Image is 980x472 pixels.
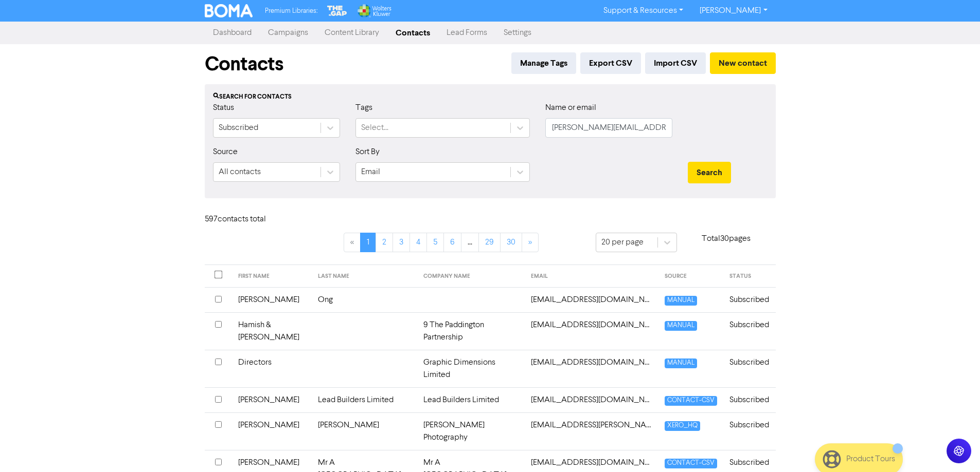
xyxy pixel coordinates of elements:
[232,312,312,350] td: Hamish & [PERSON_NAME]
[232,350,312,387] td: Directors
[393,233,410,252] a: Page 3
[387,23,438,43] a: Contacts
[355,102,372,114] label: Tags
[525,287,658,312] td: 88.jacob@gmail.com
[677,233,776,245] p: Total 30 pages
[417,265,525,288] th: COMPANY NAME
[232,265,312,288] th: FIRST NAME
[658,265,723,288] th: SOURCE
[665,296,697,306] span: MANUAL
[723,387,775,412] td: Subscribed
[500,233,522,252] a: Page 30
[525,387,658,412] td: accounts@leadbuilders.co.nz
[443,233,461,252] a: Page 6
[665,421,700,431] span: XERO_HQ
[723,312,775,350] td: Subscribed
[665,321,697,331] span: MANUAL
[213,102,234,114] label: Status
[205,215,287,224] h6: 597 contact s total
[723,287,775,312] td: Subscribed
[360,233,376,252] a: Page 1 is your current page
[478,233,501,252] a: Page 29
[929,423,980,472] iframe: Chat Widget
[426,233,444,252] a: Page 5
[357,4,391,17] img: Wolters Kluwer
[665,358,697,368] span: MANUAL
[232,387,312,412] td: [PERSON_NAME]
[417,387,525,412] td: Lead Builders Limited
[525,312,658,350] td: 9thepaddington@gmail.com
[438,23,495,43] a: Lead Forms
[409,233,427,252] a: Page 4
[522,233,539,252] a: »
[665,396,717,406] span: CONTACT-CSV
[595,3,691,19] a: Support & Resources
[205,23,260,43] a: Dashboard
[665,459,717,468] span: CONTACT-CSV
[376,233,393,252] a: Page 2
[213,92,768,102] div: Search for contacts
[645,52,706,74] button: Import CSV
[545,102,596,114] label: Name or email
[361,122,388,134] div: Select...
[723,265,775,288] th: STATUS
[312,387,417,412] td: Lead Builders Limited
[312,412,417,450] td: [PERSON_NAME]
[260,23,316,43] a: Campaigns
[691,3,775,19] a: [PERSON_NAME]
[723,412,775,450] td: Subscribed
[525,350,658,387] td: accounts@gdl.co.nz
[710,52,776,74] button: New contact
[312,265,417,288] th: LAST NAME
[312,287,417,312] td: Ong
[205,4,253,17] img: BOMA Logo
[355,146,380,158] label: Sort By
[316,23,387,43] a: Content Library
[265,8,317,14] span: Premium Libraries:
[525,265,658,288] th: EMAIL
[219,166,261,178] div: All contacts
[723,350,775,387] td: Subscribed
[511,52,576,74] button: Manage Tags
[417,350,525,387] td: Graphic Dimensions Limited
[213,146,238,158] label: Source
[361,166,380,178] div: Email
[417,312,525,350] td: 9 The Paddington Partnership
[601,236,644,249] div: 20 per page
[219,122,258,134] div: Subscribed
[525,412,658,450] td: accounts@woolf.co.nz
[495,23,540,43] a: Settings
[205,52,283,76] h1: Contacts
[232,412,312,450] td: [PERSON_NAME]
[326,4,348,17] img: The Gap
[580,52,641,74] button: Export CSV
[417,412,525,450] td: [PERSON_NAME] Photography
[232,287,312,312] td: [PERSON_NAME]
[688,162,731,183] button: Search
